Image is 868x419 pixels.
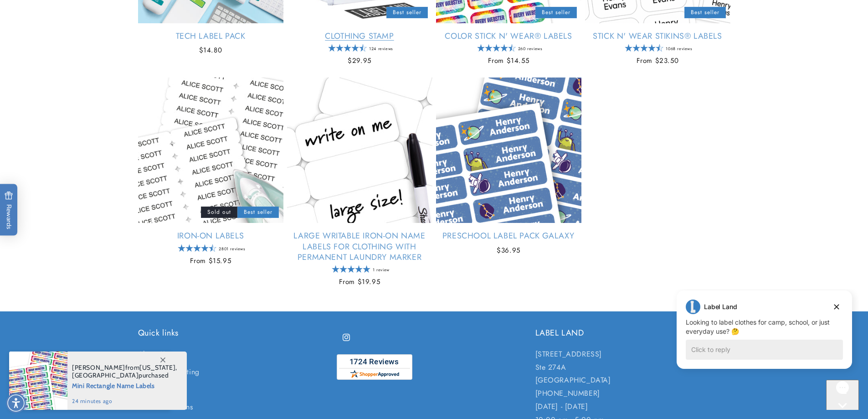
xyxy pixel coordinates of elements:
[72,363,125,372] span: [PERSON_NAME]
[6,393,26,413] div: Accessibility Menu
[5,191,13,229] span: Rewards
[436,31,581,41] a: Color Stick N' Wear® Labels
[337,354,412,384] a: shopperapproved.com
[138,231,283,241] a: Iron-On Labels
[585,31,730,41] a: Stick N' Wear Stikins® Labels
[72,379,177,391] span: Mini Rectangle Name Labels
[72,364,177,379] span: from , purchased
[535,328,730,338] h2: LABEL LAND
[72,371,139,379] span: [GEOGRAPHIC_DATA]
[139,363,175,372] span: [US_STATE]
[670,289,859,383] iframe: To enrich screen reader interactions, please activate Accessibility in Grammarly extension settings
[138,328,333,338] h2: Quick links
[826,380,859,410] iframe: Gorgias live chat messenger
[72,397,177,405] span: 24 minutes ago
[138,31,283,41] a: Tech Label Pack
[287,231,432,263] a: Large Writable Iron-On Name Labels for Clothing with Permanent Laundry Marker
[436,231,581,241] a: Preschool Label Pack Galaxy
[138,348,169,363] a: About Us
[287,31,432,41] a: Clothing Stamp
